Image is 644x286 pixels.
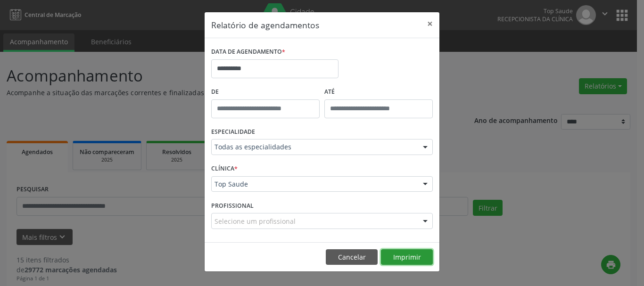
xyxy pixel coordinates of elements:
[215,180,413,189] span: Top Saude
[211,198,254,213] label: PROFISSIONAL
[215,142,413,152] span: Todas as especialidades
[211,45,285,59] label: DATA DE AGENDAMENTO
[211,162,238,176] label: CLÍNICA
[211,19,319,31] h5: Relatório de agendamentos
[211,125,255,139] label: ESPECIALIDADE
[215,216,296,226] span: Selecione um profissional
[324,85,433,99] label: ATÉ
[421,12,439,35] button: Close
[381,249,433,265] button: Imprimir
[326,249,378,265] button: Cancelar
[211,85,320,99] label: De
